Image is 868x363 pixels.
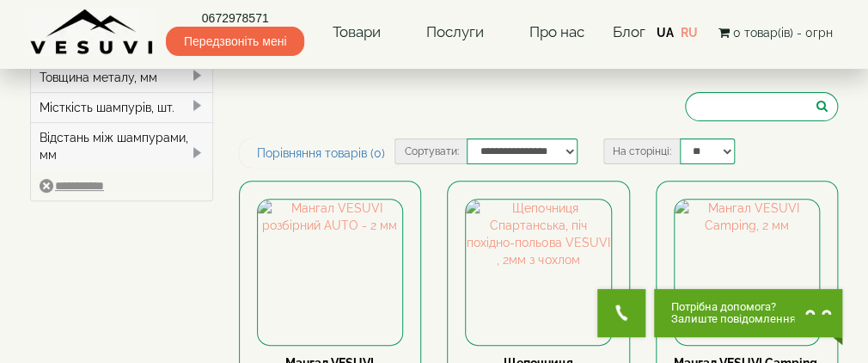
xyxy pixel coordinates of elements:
span: 0 товар(ів) - 0грн [733,26,833,40]
span: Передзвоніть мені [166,27,304,56]
a: RU [681,26,698,40]
img: Щепочниця Спартанська, піч похідно-польова VESUVI , 2мм з чохлом [466,200,611,345]
span: Залиште повідомлення [671,313,796,325]
label: На сторінці: [603,138,680,164]
a: Про нас [512,13,602,52]
a: UA [657,26,674,40]
label: Сортувати: [394,138,467,164]
div: Товщина металу, мм [31,62,212,92]
div: Місткість шампурів, шт. [31,92,212,122]
a: 0672978571 [166,9,304,27]
button: Get Call button [597,289,645,337]
img: Мангал VESUVI розбірний AUTO - 2 мм [258,200,403,345]
a: Товари [315,13,398,52]
a: Порівняння товарів (0) [239,138,403,168]
img: Завод VESUVI [30,9,155,56]
a: Блог [613,23,645,40]
button: Chat button [654,289,842,337]
div: Відстань між шампурами, мм [31,122,212,169]
img: Мангал VESUVI Camping, 2 мм [675,200,820,345]
span: Потрібна допомога? [671,301,796,313]
button: 0 товар(ів) - 0грн [713,23,838,42]
a: Послуги [409,13,501,52]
